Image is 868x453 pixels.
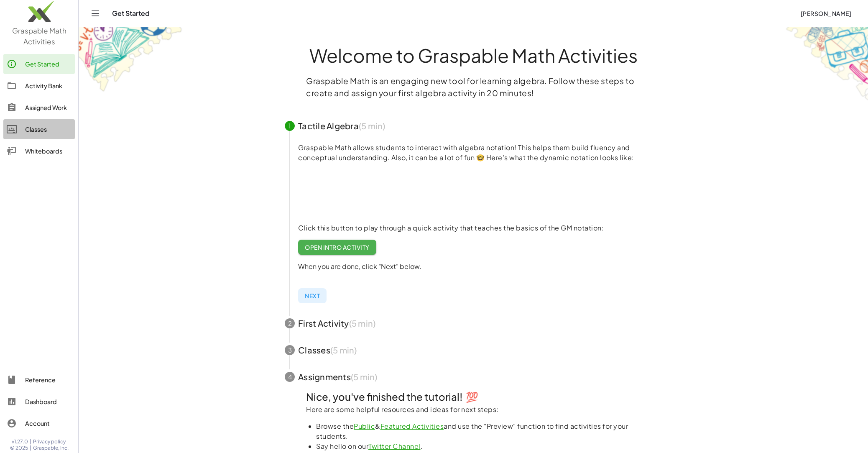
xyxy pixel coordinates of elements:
[298,240,376,255] a: Open Intro Activity
[3,97,75,118] a: Assigned Work
[25,146,71,156] div: Whiteboards
[3,119,75,139] a: Classes
[305,243,370,251] span: Open Intro Activity
[298,223,662,233] p: Click this button to play through a quick activity that teaches the basics of the GM notation:
[25,418,71,428] div: Account
[12,438,28,445] span: v1.27.0
[794,6,858,21] button: [PERSON_NAME]
[25,102,71,113] div: Assigned Work
[269,46,677,65] h1: Welcome to Graspable Math Activities
[275,113,672,139] button: 1Tactile Algebra(5 min)
[466,390,478,403] span: 💯
[316,441,641,451] li: Say hello on our .
[275,337,672,363] button: 3Classes(5 min)
[298,143,662,163] p: Graspable Math allows students to interact with algebra notation! This helps them build fluency a...
[275,310,672,337] button: 2First Activity(5 min)
[79,26,183,93] img: get-started-bg-ul-Ceg4j33I.png
[25,124,71,134] div: Classes
[3,54,75,74] a: Get Started
[354,422,375,430] a: Public
[306,390,641,404] h5: Nice, you've finished the tutorial!
[25,81,71,91] div: Activity Bank
[305,292,320,299] span: Next
[30,438,31,445] span: |
[285,318,295,328] div: 2
[30,445,31,451] span: |
[306,75,641,99] p: Graspable Math is an engaging new tool for learning algebra. Follow these steps to create and ass...
[285,121,295,131] div: 1
[306,404,641,415] p: Here are some helpful resources and ideas for next steps:
[3,141,75,161] a: Whiteboards
[3,76,75,96] a: Activity Bank
[3,413,75,433] a: Account
[285,345,295,355] div: 3
[25,375,71,385] div: Reference
[380,422,444,430] a: Featured Activities
[10,445,28,451] span: © 2025
[25,59,71,69] div: Get Started
[800,10,851,17] span: [PERSON_NAME]
[275,363,672,390] button: 4Assignments(5 min)
[316,421,641,441] li: Browse the & and use the "Preview" function to find activities for your students.
[298,161,424,224] video: What is this? This is dynamic math notation. Dynamic math notation plays a central role in how Gr...
[25,397,71,407] div: Dashboard
[89,7,102,20] button: Toggle navigation
[3,392,75,412] a: Dashboard
[285,372,295,382] div: 4
[33,445,69,451] span: Graspable, Inc.
[298,261,662,271] p: When you are done, click "Next" below.
[368,442,421,450] a: Twitter Channel
[3,370,75,390] a: Reference
[33,438,69,445] a: Privacy policy
[298,288,327,303] button: Next
[12,26,66,46] span: Graspable Math Activities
